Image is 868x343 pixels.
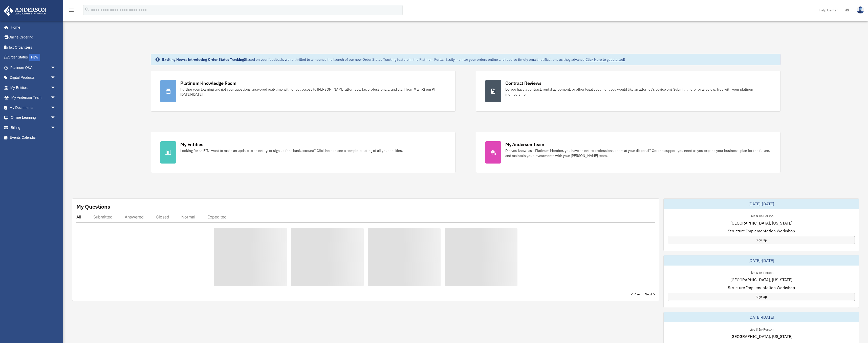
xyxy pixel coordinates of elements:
[4,63,63,73] a: Platinum Q&Aarrow_drop_down
[151,71,455,112] a: Platinum Knowledge Room Further your learning and get your questions answered real-time with dire...
[505,87,771,97] div: Do you have a contract, rental agreement, or other legal document you would like an attorney's ad...
[4,73,63,83] a: Digital Productsarrow_drop_down
[125,214,144,219] div: Answered
[162,57,245,62] strong: Exciting News: Introducing Order Status Tracking!
[4,133,63,143] a: Events Calendar
[4,42,63,52] a: Tax Organizers
[505,80,541,86] div: Contract Reviews
[84,7,90,12] i: search
[4,113,63,123] a: Online Learningarrow_drop_down
[68,9,74,13] a: menu
[76,203,110,210] div: My Questions
[180,148,403,153] div: Looking for an EIN, want to make an update to an entity, or sign up for a bank account? Click her...
[2,6,48,16] img: Anderson Advisors Platinum Portal
[162,57,625,62] div: Based on your feedback, we're thrilled to announce the launch of our new Order Status Tracking fe...
[4,103,63,113] a: My Documentsarrow_drop_down
[745,326,777,332] div: Live & In-Person
[180,80,236,86] div: Platinum Knowledge Room
[93,214,113,219] div: Submitted
[745,213,777,218] div: Live & In-Person
[51,83,61,93] span: arrow_drop_down
[664,255,859,266] div: [DATE]-[DATE]
[207,214,227,219] div: Expedited
[4,32,63,43] a: Online Ordering
[728,285,795,291] span: Structure Implementation Workshop
[51,113,61,123] span: arrow_drop_down
[4,123,63,133] a: Billingarrow_drop_down
[4,93,63,103] a: My Anderson Teamarrow_drop_down
[668,293,855,301] a: Sign Up
[51,103,61,113] span: arrow_drop_down
[51,123,61,133] span: arrow_drop_down
[585,57,625,62] a: Click Here to get started!
[51,73,61,83] span: arrow_drop_down
[76,214,81,219] div: All
[181,214,195,219] div: Normal
[645,292,655,297] a: Next >
[29,54,40,61] div: NEW
[664,312,859,322] div: [DATE]-[DATE]
[68,7,74,13] i: menu
[730,220,792,226] span: [GEOGRAPHIC_DATA], [US_STATE]
[668,236,855,244] a: Sign Up
[180,141,203,148] div: My Entities
[476,132,780,173] a: My Anderson Team Did you know, as a Platinum Member, you have an entire professional team at your...
[51,93,61,103] span: arrow_drop_down
[631,292,641,297] a: < Prev
[4,83,63,93] a: My Entitiesarrow_drop_down
[51,63,61,73] span: arrow_drop_down
[505,148,771,158] div: Did you know, as a Platinum Member, you have an entire professional team at your disposal? Get th...
[151,132,455,173] a: My Entities Looking for an EIN, want to make an update to an entity, or sign up for a bank accoun...
[857,6,864,14] img: User Pic
[505,141,544,148] div: My Anderson Team
[156,214,169,219] div: Closed
[730,333,792,339] span: [GEOGRAPHIC_DATA], [US_STATE]
[730,277,792,283] span: [GEOGRAPHIC_DATA], [US_STATE]
[4,22,61,32] a: Home
[728,228,795,234] span: Structure Implementation Workshop
[4,52,63,63] a: Order StatusNEW
[664,199,859,209] div: [DATE]-[DATE]
[180,87,446,97] div: Further your learning and get your questions answered real-time with direct access to [PERSON_NAM...
[476,71,780,112] a: Contract Reviews Do you have a contract, rental agreement, or other legal document you would like...
[745,270,777,275] div: Live & In-Person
